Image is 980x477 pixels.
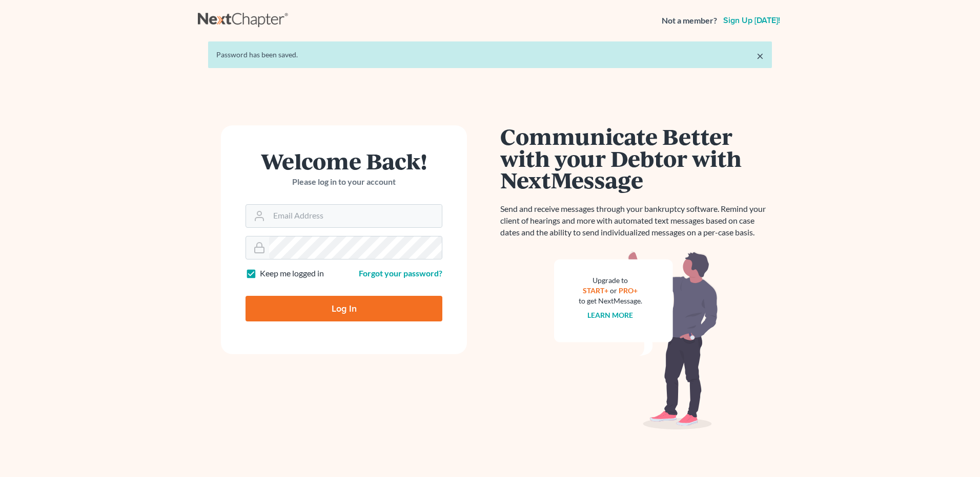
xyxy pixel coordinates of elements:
p: Please log in to your account [246,176,442,188]
a: PRO+ [619,286,638,295]
a: × [757,50,764,62]
p: Send and receive messages through your bankruptcy software. Remind your client of hearings and mo... [500,203,772,238]
a: Learn more [588,311,634,319]
span: or [610,286,618,295]
div: Password has been saved. [216,50,764,60]
h1: Welcome Back! [246,150,442,172]
input: Log In [246,296,442,321]
img: nextmessage_bg-59042aed3d76b12b5cd301f8e5b87938c9018125f34e5fa2b7a6b67550977c72.svg [554,251,718,430]
h1: Communicate Better with your Debtor with NextMessage [500,125,772,191]
label: Keep me logged in [260,268,324,279]
a: Sign up [DATE]! [721,16,782,25]
input: Email Address [269,205,442,227]
a: START+ [583,286,609,295]
strong: Not a member? [662,15,717,27]
div: to get NextMessage. [579,296,642,306]
div: Upgrade to [579,275,642,286]
a: Forgot your password? [359,268,442,278]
